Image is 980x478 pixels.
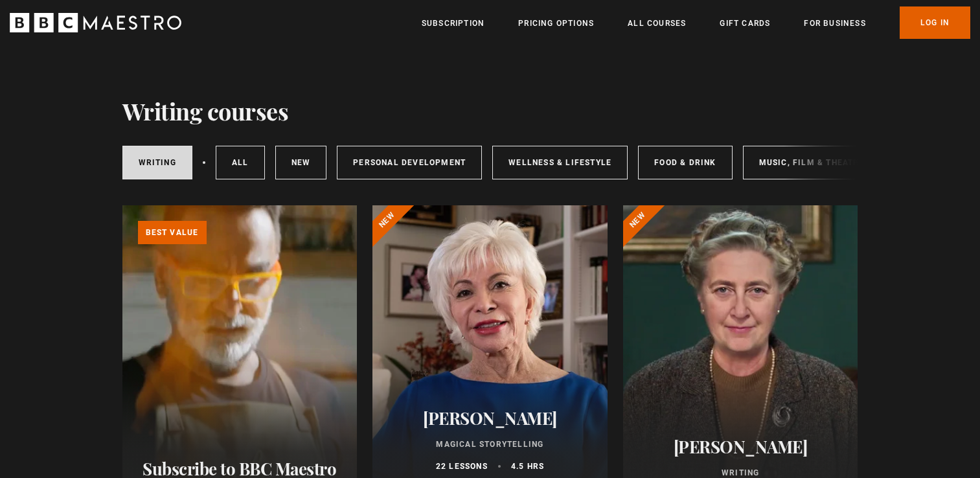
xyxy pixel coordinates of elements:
a: Wellness & Lifestyle [492,146,628,179]
a: Subscription [422,17,484,30]
a: All Courses [628,17,686,30]
p: 4.5 hrs [511,461,544,472]
p: Best value [138,221,207,244]
h2: [PERSON_NAME] [388,408,592,428]
a: Gift Cards [720,17,770,30]
p: Magical Storytelling [388,438,592,450]
a: Pricing Options [518,17,594,30]
nav: Primary [422,6,970,39]
a: Writing [122,146,192,179]
p: 22 lessons [436,461,488,472]
a: All [216,146,265,179]
a: Music, Film & Theatre [743,146,881,179]
a: Log In [900,6,970,39]
a: Food & Drink [638,146,732,179]
h1: Writing courses [122,97,289,124]
h2: [PERSON_NAME] [639,437,843,457]
a: New [275,146,327,179]
a: For business [804,17,865,30]
a: Personal Development [337,146,482,179]
svg: BBC Maestro [10,13,181,32]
